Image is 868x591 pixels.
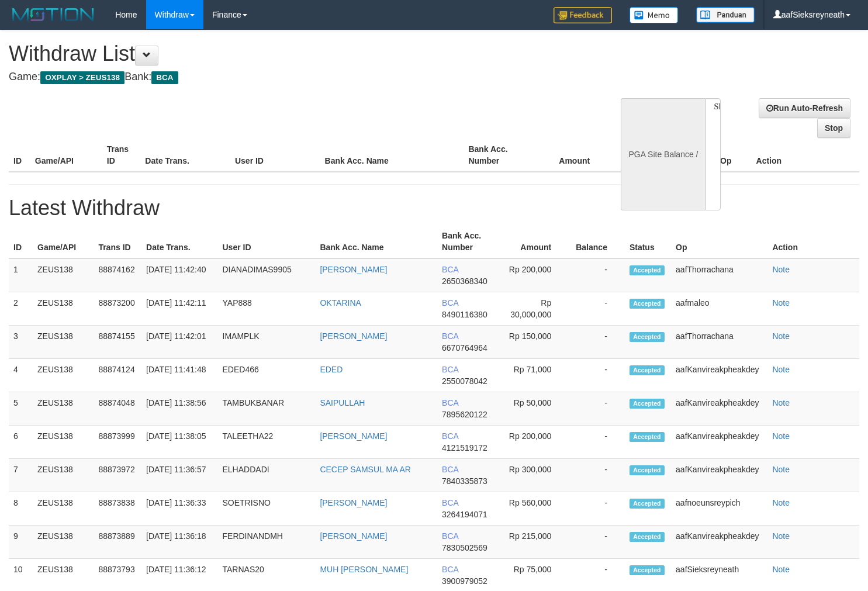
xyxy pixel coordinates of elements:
th: Trans ID [94,225,141,258]
span: 7830502569 [442,543,487,552]
span: BCA [442,265,458,274]
span: 2650368340 [442,277,487,286]
a: Note [772,398,790,407]
th: Action [752,139,859,172]
td: Rp 150,000 [498,326,569,359]
a: CECEP SAMSUL MA AR [320,465,411,474]
a: [PERSON_NAME] [320,431,387,441]
td: aafKanvireakpheakdey [671,526,767,559]
span: BCA [442,465,458,474]
span: Accepted [630,265,665,275]
td: [DATE] 11:42:11 [141,292,217,326]
td: Rp 560,000 [498,492,569,526]
td: ZEUS138 [33,426,94,459]
td: aafKanvireakpheakdey [671,359,767,392]
a: [PERSON_NAME] [320,531,387,541]
td: 88874162 [94,258,141,292]
td: [DATE] 11:38:56 [141,392,217,426]
a: Note [772,331,790,341]
td: [DATE] 11:36:33 [141,492,217,526]
td: [DATE] 11:36:57 [141,459,217,492]
th: Amount [535,139,607,172]
td: 88873889 [94,526,141,559]
td: [DATE] 11:41:48 [141,359,217,392]
span: 3264194071 [442,510,487,519]
td: 8 [9,492,33,526]
a: Note [772,298,790,307]
a: Note [772,265,790,274]
span: BCA [442,498,458,507]
td: - [569,459,625,492]
span: BCA [442,398,458,407]
td: [DATE] 11:42:40 [141,258,217,292]
td: 9 [9,526,33,559]
td: 7 [9,459,33,492]
span: BCA [151,71,178,84]
td: aafThorrachana [671,258,767,292]
td: - [569,392,625,426]
a: Note [772,431,790,441]
td: Rp 30,000,000 [498,292,569,326]
td: 88873972 [94,459,141,492]
a: [PERSON_NAME] [320,498,387,507]
td: 1 [9,258,33,292]
td: ZEUS138 [33,492,94,526]
td: 6 [9,426,33,459]
img: Button%20Memo.svg [630,7,679,23]
td: Rp 50,000 [498,392,569,426]
td: Rp 200,000 [498,426,569,459]
span: Accepted [630,399,665,409]
th: User ID [218,225,316,258]
td: [DATE] 11:42:01 [141,326,217,359]
span: 7840335873 [442,476,487,486]
span: OXPLAY > ZEUS138 [40,71,125,84]
td: FERDINANDMH [218,526,316,559]
th: Game/API [33,225,94,258]
th: Amount [498,225,569,258]
span: Accepted [630,432,665,442]
td: TALEETHA22 [218,426,316,459]
a: Note [772,465,790,474]
th: Status [625,225,671,258]
td: Rp 215,000 [498,526,569,559]
td: aafnoeunsreypich [671,492,767,526]
span: Accepted [630,565,665,575]
a: MUH [PERSON_NAME] [320,565,408,574]
h1: Withdraw List [9,42,567,65]
td: aafKanvireakpheakdey [671,459,767,492]
th: Op [715,139,751,172]
span: 7895620122 [442,410,487,419]
span: Accepted [630,365,665,375]
th: ID [9,139,30,172]
td: ZEUS138 [33,292,94,326]
a: Run Auto-Refresh [759,98,850,118]
td: 4 [9,359,33,392]
td: Rp 200,000 [498,258,569,292]
td: Rp 71,000 [498,359,569,392]
span: 4121519172 [442,443,487,452]
td: 88873838 [94,492,141,526]
span: Accepted [630,465,665,475]
span: BCA [442,531,458,541]
th: Date Trans. [140,139,230,172]
a: OKTARINA [320,298,361,307]
td: aafKanvireakpheakdey [671,426,767,459]
img: MOTION_logo.png [9,6,98,23]
td: ZEUS138 [33,526,94,559]
span: 6670764964 [442,343,487,352]
span: Accepted [630,299,665,309]
h4: Game: Bank: [9,71,567,83]
a: EDED [320,365,343,374]
th: Bank Acc. Number [464,139,535,172]
td: 3 [9,326,33,359]
span: 2550078042 [442,376,487,386]
span: BCA [442,565,458,574]
span: 8490116380 [442,310,487,319]
span: BCA [442,331,458,341]
span: BCA [442,431,458,441]
span: BCA [442,365,458,374]
td: [DATE] 11:36:18 [141,526,217,559]
th: Bank Acc. Number [437,225,498,258]
td: aafmaleo [671,292,767,326]
img: panduan.png [696,7,755,23]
